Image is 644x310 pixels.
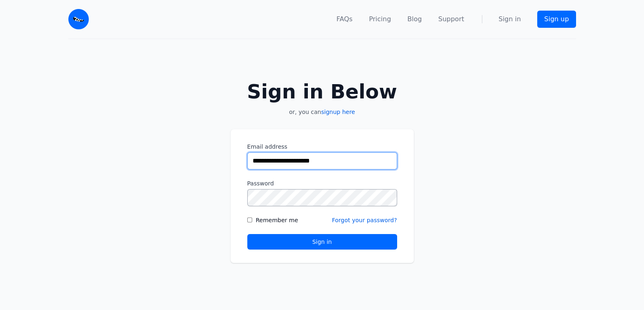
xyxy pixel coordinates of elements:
p: or, you can [230,108,414,116]
a: Pricing [369,14,391,24]
a: Support [438,14,464,24]
button: Sign in [247,234,397,250]
label: Remember me [255,216,298,224]
h2: Sign in Below [230,82,414,101]
a: Sign up [537,11,576,28]
a: Blog [407,14,422,24]
a: signup here [321,109,355,115]
label: Email address [247,143,397,151]
a: Forgot your password? [332,217,397,223]
a: FAQs [337,14,353,24]
img: Email Monster [68,9,89,29]
a: Sign in [499,14,521,24]
label: Password [247,179,397,187]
